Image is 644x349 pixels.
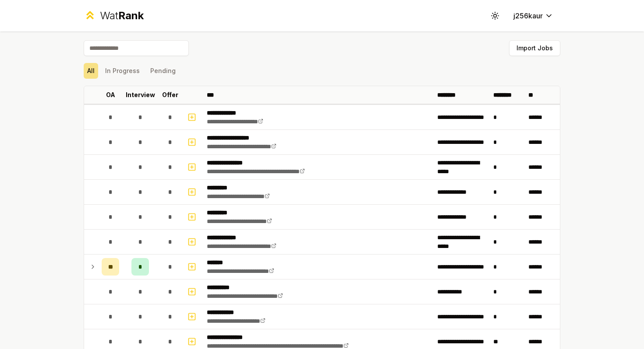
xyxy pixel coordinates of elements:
button: Import Jobs [509,40,560,56]
button: Pending [147,63,179,79]
button: In Progress [102,63,143,79]
button: j256kaur [506,8,560,24]
p: Interview [126,91,155,99]
p: Offer [162,91,178,99]
span: Rank [118,9,144,22]
span: j256kaur [513,10,543,21]
a: WatRank [84,9,144,23]
button: All [84,63,98,79]
p: OA [106,91,115,99]
div: Wat [100,9,144,23]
